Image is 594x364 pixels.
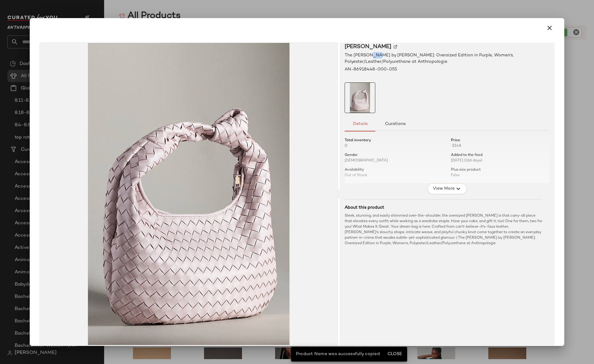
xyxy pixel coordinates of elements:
[432,185,454,192] span: View More
[345,83,375,113] img: 86918448_055_b
[296,352,380,356] span: Product Name was successfully copied
[40,43,338,345] img: 86918448_055_b
[427,183,467,194] button: View More
[385,349,405,360] button: Close
[345,52,550,65] span: The [PERSON_NAME] by [PERSON_NAME]: Oversized Edition in Purple, Women's, Polyester/Leather/Polyu...
[394,45,397,49] img: svg%3e
[345,213,542,246] div: Sleek, stunning, and easily shimmied over-the-shoulder, the oversized [PERSON_NAME] is that carry...
[345,66,397,73] span: AN-86918448-000-055
[387,352,402,357] span: Close
[345,204,542,211] div: About this product
[345,43,391,51] span: [PERSON_NAME]
[385,122,406,127] span: Curations
[352,122,367,127] span: Details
